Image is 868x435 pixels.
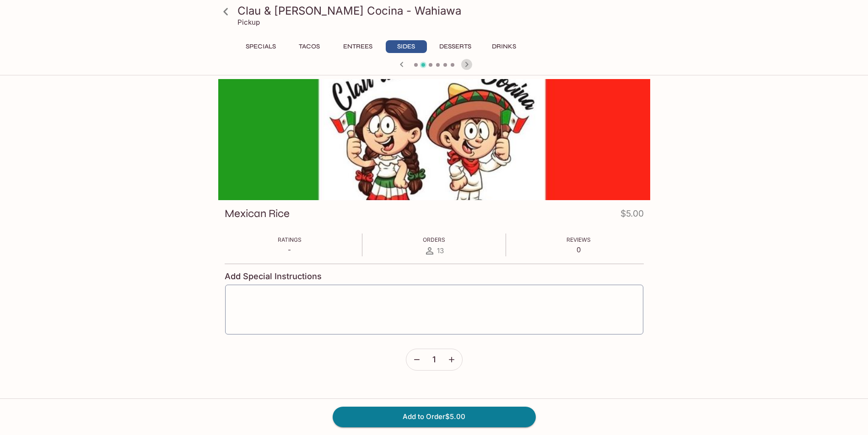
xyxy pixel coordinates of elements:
button: Sides [386,40,427,53]
p: Pickup [237,18,260,27]
button: Drinks [484,40,525,53]
span: Orders [423,236,445,243]
h3: Mexican Rice [225,207,290,221]
div: Mexican Rice [218,79,650,200]
h4: Add Special Instructions [225,271,644,281]
button: Specials [240,40,281,53]
button: Desserts [434,40,476,53]
h4: $5.00 [620,207,644,224]
span: Ratings [278,236,302,243]
span: 1 [432,355,436,365]
button: Add to Order$5.00 [333,407,536,427]
button: Tacos [289,40,330,53]
button: Entrees [337,40,378,53]
span: 13 [437,246,444,255]
p: - [278,245,302,254]
p: 0 [566,245,591,254]
span: Reviews [566,236,591,243]
h3: Clau & [PERSON_NAME] Cocina - Wahiawa [237,4,647,18]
